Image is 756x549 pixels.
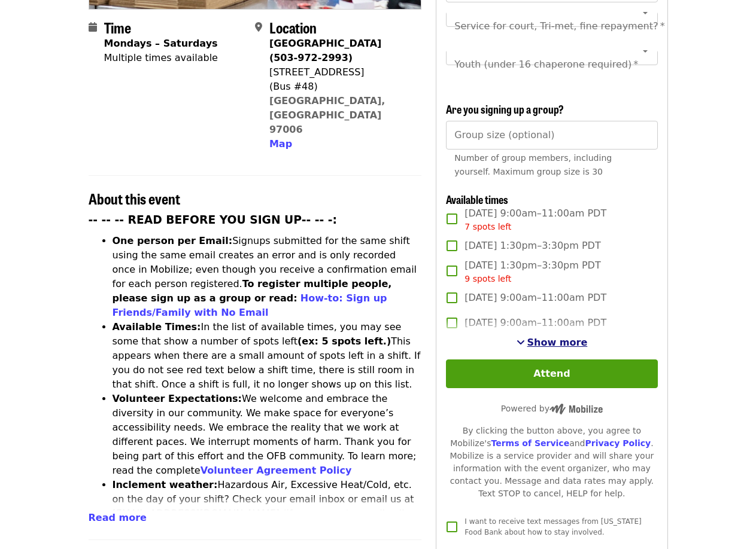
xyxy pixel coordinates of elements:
button: Map [269,137,292,151]
li: Signups submitted for the same shift using the same email creates an error and is only recorded o... [113,234,422,320]
strong: Volunteer Expectations: [113,393,242,404]
a: How-to: Sign up Friends/Family with No Email [113,292,387,318]
span: 7 spots left [464,222,511,231]
strong: [GEOGRAPHIC_DATA] (503-972-2993) [269,38,381,63]
div: [STREET_ADDRESS] [269,65,412,80]
strong: One person per Email: [113,235,233,246]
div: Multiple times available [104,51,218,65]
a: Terms of Service [491,438,569,448]
span: Show more [527,337,588,348]
button: Attend [446,359,657,388]
span: [DATE] 9:00am–11:00am PDT [464,206,606,233]
img: Powered by Mobilize [549,404,603,414]
span: [DATE] 9:00am–11:00am PDT [464,316,606,330]
i: calendar icon [89,22,97,33]
strong: -- -- -- READ BEFORE YOU SIGN UP-- -- -: [89,213,338,226]
span: [DATE] 1:30pm–3:30pm PDT [464,258,600,285]
button: See more timeslots [517,335,588,350]
a: Volunteer Agreement Policy [201,465,352,476]
button: Read more [89,511,147,525]
strong: Mondays – Saturdays [104,38,218,49]
a: Privacy Policy [585,438,651,448]
li: In the list of available times, you may see some that show a number of spots left This appears wh... [113,320,422,392]
strong: Inclement weather: [113,479,218,490]
span: [DATE] 1:30pm–3:30pm PDT [464,239,600,253]
span: Powered by [501,404,603,413]
span: Map [269,138,292,150]
span: Time [104,17,131,38]
strong: To register multiple people, please sign up as a group or read: [113,278,392,304]
span: 9 spots left [464,274,511,283]
span: I want to receive text messages from [US_STATE] Food Bank about how to stay involved. [464,517,641,536]
span: About this event [89,188,180,209]
input: [object Object] [446,121,657,150]
span: Location [269,17,317,38]
a: [GEOGRAPHIC_DATA], [GEOGRAPHIC_DATA] 97006 [269,95,385,135]
i: map-marker-alt icon [255,22,262,33]
div: (Bus #48) [269,80,412,94]
span: [DATE] 9:00am–11:00am PDT [464,291,606,305]
div: By clicking the button above, you agree to Mobilize's and . Mobilize is a service provider and wi... [446,425,657,500]
span: Are you signing up a group? [446,101,564,117]
li: We welcome and embrace the diversity in our community. We make space for everyone’s accessibility... [113,392,422,478]
strong: (ex: 5 spots left.) [297,335,391,347]
span: Available times [446,191,508,207]
button: Open [637,42,654,59]
span: Read more [89,512,147,523]
span: Number of group members, including yourself. Maximum group size is 30 [454,153,612,176]
strong: Available Times: [113,321,201,333]
button: Open [637,4,654,21]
